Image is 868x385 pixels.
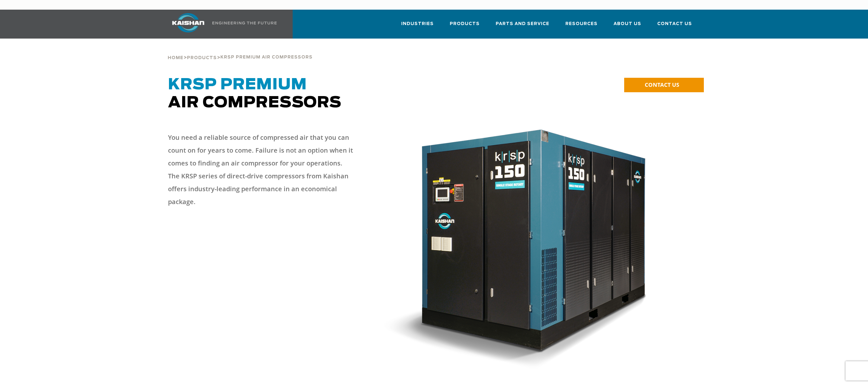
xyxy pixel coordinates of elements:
p: You need a reliable source of compressed air that you can count on for years to come. Failure is ... [168,131,354,208]
a: Industries [401,15,434,37]
a: Products [187,55,217,60]
span: krsp premium air compressors [220,55,313,59]
a: Kaishan USA [164,10,278,39]
span: CONTACT US [645,81,679,88]
span: About Us [614,20,641,28]
div: > > [168,39,313,63]
span: Parts and Service [496,20,549,28]
a: Resources [565,15,598,37]
span: Home [168,56,183,60]
a: Products [450,15,480,37]
span: KRSP Premium [168,77,307,93]
span: Resources [565,20,598,28]
a: About Us [614,15,641,37]
span: Contact Us [657,20,692,28]
span: Products [450,20,480,28]
a: Parts and Service [496,15,549,37]
img: krsp150 [384,125,669,369]
span: Air Compressors [168,77,341,111]
a: Contact Us [657,15,692,37]
a: CONTACT US [624,78,704,92]
img: Engineering the future [212,22,277,24]
span: Industries [401,20,434,28]
a: Home [168,55,183,60]
span: Products [187,56,217,60]
img: kaishan logo [164,13,212,32]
